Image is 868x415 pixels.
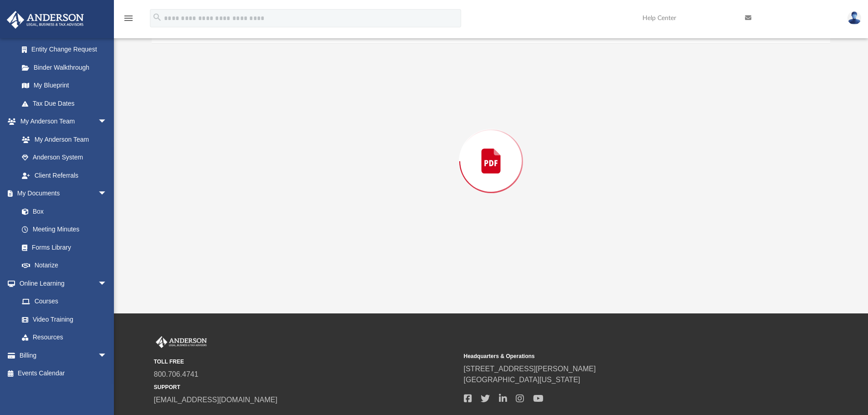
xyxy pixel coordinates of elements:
[847,11,861,25] img: User Pic
[152,20,831,279] div: Preview
[123,13,134,24] i: menu
[6,184,116,203] a: My Documentsarrow_drop_down
[13,166,116,184] a: Client Referrals
[6,113,116,131] a: My Anderson Teamarrow_drop_down
[98,113,116,131] span: arrow_drop_down
[13,220,116,239] a: Meeting Minutes
[13,310,112,328] a: Video Training
[13,256,116,275] a: Notarize
[6,274,116,292] a: Online Learningarrow_drop_down
[154,370,199,378] a: 800.706.4741
[154,336,209,348] img: Anderson Advisors Platinum Portal
[6,346,121,364] a: Billingarrow_drop_down
[98,346,116,365] span: arrow_drop_down
[98,274,116,293] span: arrow_drop_down
[98,184,116,203] span: arrow_drop_down
[154,358,457,366] small: TOLL FREE
[6,364,121,383] a: Events Calendar
[13,130,112,149] a: My Anderson Team
[13,94,121,113] a: Tax Due Dates
[123,17,134,24] a: menu
[13,292,116,311] a: Courses
[13,41,121,59] a: Entity Change Request
[464,352,767,360] small: Headquarters & Operations
[4,11,87,29] img: Anderson Advisors Platinum Portal
[152,12,162,22] i: search
[13,58,121,77] a: Binder Walkthrough
[13,328,116,347] a: Resources
[464,365,596,373] a: [STREET_ADDRESS][PERSON_NAME]
[13,149,116,167] a: Anderson System
[13,77,116,95] a: My Blueprint
[13,238,112,256] a: Forms Library
[154,396,277,404] a: [EMAIL_ADDRESS][DOMAIN_NAME]
[154,383,457,391] small: SUPPORT
[464,376,580,384] a: [GEOGRAPHIC_DATA][US_STATE]
[13,202,112,220] a: Box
